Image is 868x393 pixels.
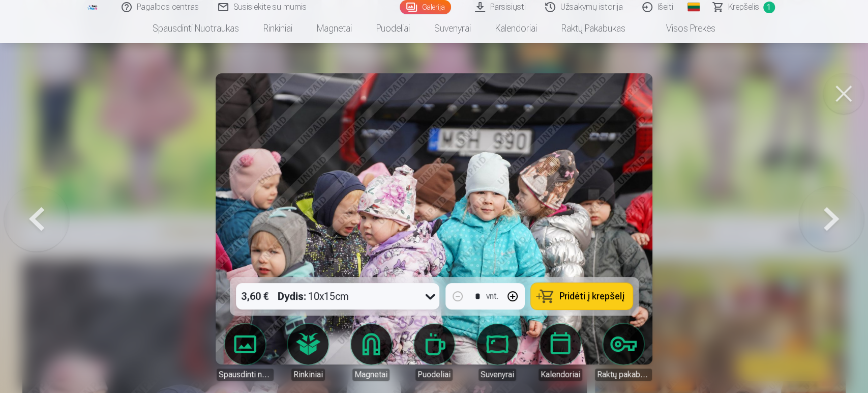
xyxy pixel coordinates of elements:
span: Krepšelis [728,1,759,13]
a: Raktų pakabukas [549,14,638,43]
div: vnt. [486,290,498,302]
div: Spausdinti nuotraukas [217,369,274,381]
span: Pridėti į krepšelį [559,292,624,301]
a: Rinkiniai [280,324,337,381]
a: Visos prekės [638,14,728,43]
div: Kalendoriai [538,369,582,381]
a: Magnetai [305,14,364,43]
a: Rinkiniai [251,14,305,43]
div: 10x15cm [278,283,349,310]
img: /fa5 [87,4,99,10]
a: Kalendoriai [483,14,549,43]
div: Rinkiniai [291,369,325,381]
div: Raktų pakabukas [595,369,652,381]
div: Puodeliai [415,369,453,381]
a: Puodeliai [406,324,463,381]
div: 3,60 € [236,283,274,310]
a: Puodeliai [364,14,422,43]
a: Kalendoriai [532,324,589,381]
button: Pridėti į krepšelį [531,283,633,310]
span: 1 [763,2,775,13]
a: Spausdinti nuotraukas [217,324,274,381]
a: Magnetai [343,324,400,381]
a: Suvenyrai [422,14,483,43]
div: Suvenyrai [478,369,516,381]
a: Spausdinti nuotraukas [140,14,251,43]
a: Suvenyrai [469,324,526,381]
strong: Dydis : [278,289,306,303]
a: Raktų pakabukas [595,324,652,381]
div: Magnetai [352,369,390,381]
